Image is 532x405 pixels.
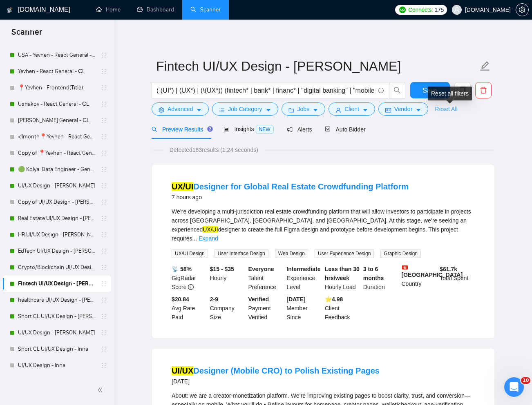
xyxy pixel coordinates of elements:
[247,265,285,292] div: Talent Preference
[172,366,380,375] a: UI/UXDesigner (Mobile CRO) to Polish Existing Pages
[362,107,368,113] span: caret-down
[18,112,96,129] a: [PERSON_NAME] General - СL
[18,276,96,292] a: Fintech UI/UX Design - [PERSON_NAME]
[329,102,375,116] button: userClientcaret-down
[172,366,193,375] mark: UI/UX
[212,102,278,116] button: barsJob Categorycaret-down
[18,292,96,308] a: healthcare UI/UX Design - [PERSON_NAME]
[325,266,360,281] b: Less than 30 hrs/week
[282,102,326,116] button: folderJobscaret-down
[5,26,49,43] span: Scanner
[18,178,96,194] a: UI/UX Design - [PERSON_NAME]
[247,295,285,322] div: Payment Verified
[410,82,450,98] button: Save
[172,249,208,258] span: UX/UI Design
[325,296,343,303] b: ⭐️ 4.98
[313,107,318,113] span: caret-down
[96,6,121,13] a: homeHome
[101,264,107,271] span: holder
[188,284,194,290] span: info-circle
[521,377,530,384] span: 10
[199,235,218,242] a: Expand
[287,126,312,133] span: Alerts
[315,249,374,258] span: User Experience Design
[210,296,218,303] b: 2-9
[325,127,331,132] span: robot
[389,87,405,94] span: search
[215,249,268,258] span: User Interface Design
[394,105,412,113] span: Vendor
[172,192,409,202] div: 7 hours ago
[516,7,528,13] span: setting
[402,265,463,278] b: [GEOGRAPHIC_DATA]
[152,126,210,133] span: Preview Results
[228,105,262,113] span: Job Category
[323,295,362,322] div: Client Feedback
[170,295,208,322] div: Avg Rate Paid
[101,248,107,254] span: holder
[380,249,421,258] span: Graphic Design
[203,226,218,233] mark: UX/UI
[192,235,197,242] span: ...
[101,215,107,222] span: holder
[208,295,247,322] div: Company Size
[516,3,529,16] button: setting
[101,150,107,156] span: holder
[378,88,384,93] span: info-circle
[256,125,274,134] span: NEW
[504,377,524,397] iframe: Intercom live chat
[18,47,96,63] a: USA - Yevhen - React General - СL
[101,231,107,238] span: holder
[266,107,271,113] span: caret-down
[18,325,96,341] a: UI/UX Design - [PERSON_NAME]
[428,87,472,100] div: Reset all filters
[275,249,308,258] span: Web Design
[164,145,264,154] span: Detected 183 results (1.24 seconds)
[297,105,310,113] span: Jobs
[408,5,433,14] span: Connects:
[416,107,421,113] span: caret-down
[101,362,107,369] span: holder
[18,161,96,178] a: 🟢 Kolya. Data Engineer - General
[286,296,305,303] b: [DATE]
[101,101,107,107] span: holder
[101,117,107,124] span: holder
[172,296,189,303] b: $20.84
[285,265,323,292] div: Experience Level
[378,102,428,116] button: idcardVendorcaret-down
[402,265,408,270] img: 🇭🇰
[18,227,96,243] a: HR UI/UX Design - [PERSON_NAME]
[172,376,380,386] div: [DATE]
[286,266,320,272] b: Intermediate
[323,265,362,292] div: Hourly Load
[344,105,359,113] span: Client
[18,259,96,276] a: Crypto/Blockchain UI/UX Design - [PERSON_NAME]
[97,386,105,394] span: double-left
[438,265,476,292] div: Total Spent
[190,6,221,13] a: searchScanner
[101,329,107,336] span: holder
[475,82,492,98] button: delete
[389,82,405,98] button: search
[101,297,107,303] span: holder
[476,87,491,94] span: delete
[18,243,96,259] a: EdTech UI/UX Design - [PERSON_NAME]
[325,126,365,133] span: Auto Bidder
[18,96,96,112] a: Ushakov - React General - СL
[399,7,406,13] img: upwork-logo.png
[196,107,202,113] span: caret-down
[152,102,209,116] button: settingAdvancedcaret-down
[335,107,341,113] span: user
[400,265,438,292] div: Country
[18,80,96,96] a: 📍Yevhen - Frontend(Title)
[156,56,478,76] input: Scanner name...
[168,105,193,113] span: Advanced
[101,85,107,91] span: holder
[101,182,107,189] span: holder
[159,107,164,113] span: setting
[152,127,157,132] span: search
[18,374,96,390] a: Copy of UI/UX Design - [PERSON_NAME]
[101,68,107,75] span: holder
[18,63,96,80] a: Yevhen - React General - СL
[18,145,96,161] a: Copy of 📍Yevhen - React General - СL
